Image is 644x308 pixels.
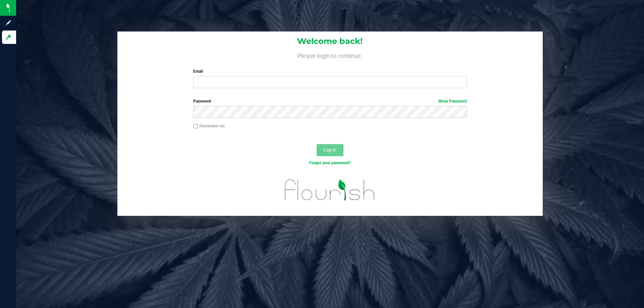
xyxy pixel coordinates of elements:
[309,161,351,165] a: Forgot your password?
[317,144,343,156] button: Log In
[193,123,225,129] label: Remember me
[117,37,543,46] h1: Welcome back!
[193,68,467,74] label: Email
[323,147,336,152] span: Log In
[438,99,467,104] a: Show Password
[193,99,211,104] span: Password
[117,51,543,59] h4: Please login to continue.
[277,173,383,207] img: flourish_logo.svg
[5,19,12,26] inline-svg: Sign up
[193,124,198,129] input: Remember me
[5,34,12,41] inline-svg: Log in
